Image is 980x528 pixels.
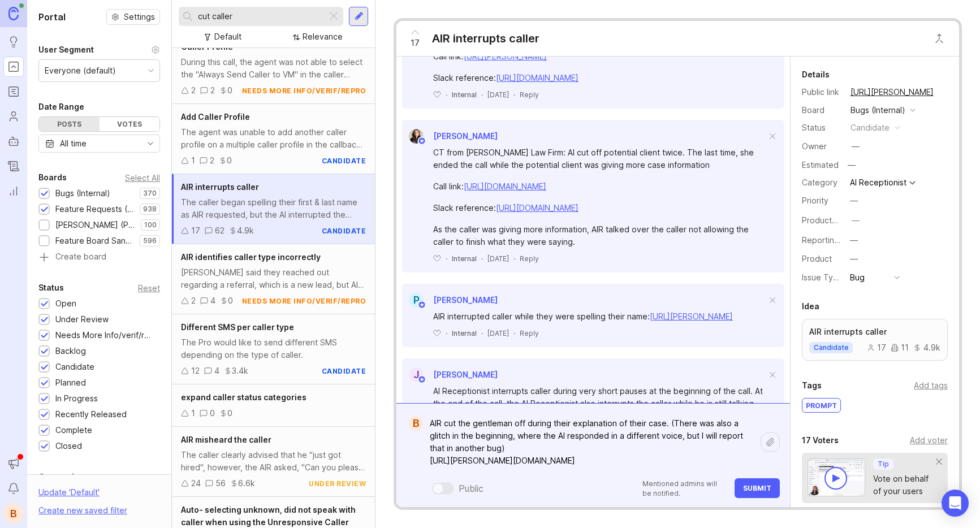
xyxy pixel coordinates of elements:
[520,90,539,99] div: Reply
[433,50,766,63] div: Call link:
[496,203,578,213] a: [URL][DOMAIN_NAME]
[402,293,498,308] a: P[PERSON_NAME]
[433,146,766,171] div: CT from [PERSON_NAME] Law Firm: AI cut off potential client twice. The last time, she ended the c...
[802,254,832,263] label: Product
[446,90,447,99] div: ·
[55,440,82,452] div: Closed
[520,328,539,338] div: Reply
[914,379,948,392] div: Add tags
[891,344,909,352] div: 11
[38,100,84,114] div: Date Range
[232,365,248,377] div: 3.4k
[433,295,498,305] span: [PERSON_NAME]
[172,244,375,314] a: AIR identifies caller type incorrectly[PERSON_NAME] said they reached out regarding a referral, w...
[913,344,940,352] div: 4.9k
[852,140,860,153] div: —
[191,154,195,167] div: 1
[3,503,24,523] button: B
[38,10,66,24] h1: Portal
[38,486,100,504] div: Update ' Default '
[181,182,259,192] span: AIR interrupts caller
[3,156,24,176] a: Changelog
[459,482,483,495] div: Public
[191,84,196,97] div: 2
[814,343,848,352] p: candidate
[743,484,771,492] span: Submit
[3,478,24,499] button: Notifications
[487,254,509,263] time: [DATE]
[432,31,539,46] div: AIR interrupts caller
[802,319,948,361] a: AIR interrupts callercandidate17114.9k
[181,112,250,122] span: Add Caller Profile
[802,434,839,447] div: 17 Voters
[642,479,728,498] p: Mentioned admins will be notified.
[55,361,94,373] div: Candidate
[55,203,134,215] div: Feature Requests (Internal)
[181,322,294,332] span: Different SMS per caller type
[55,408,127,421] div: Recently Released
[802,176,841,189] div: Category
[215,477,226,490] div: 56
[513,328,515,338] div: ·
[409,416,423,431] div: B
[3,106,24,127] a: Users
[309,479,366,488] div: under review
[942,490,969,517] div: Open Intercom Messenger
[191,407,195,419] div: 1
[227,154,232,167] div: 0
[452,254,477,263] div: Internal
[181,266,366,291] div: [PERSON_NAME] said they reached out regarding a referral, which is a new lead, but AIR followed t...
[3,57,24,77] a: Portal
[172,384,375,427] a: expand caller status categories100
[8,7,19,20] img: Canny Home
[210,295,215,307] div: 4
[802,68,830,81] div: Details
[802,235,862,245] label: Reporting Team
[423,413,760,471] textarea: AIR cut the gentleman off during their explanation of their case. (There was also a glitch in the...
[848,213,863,228] button: ProductboardID
[181,336,366,361] div: The Pro would like to send different SMS depending on the type of caller.
[242,86,366,96] div: needs more info/verif/repro
[928,27,951,50] button: Close button
[238,477,255,490] div: 6.6k
[322,226,366,236] div: candidate
[433,310,766,323] div: AIR interrupted caller while they were spelling their name:
[850,179,906,187] div: AI Receptionist
[802,196,828,205] label: Priority
[181,252,321,262] span: AIR identifies caller type incorrectly
[851,104,905,116] div: Bugs (Internal)
[228,295,233,307] div: 0
[873,473,937,497] div: Vote on behalf of your users
[433,180,766,193] div: Call link:
[181,196,366,221] div: The caller began spelling their first & last name as AIR requested, but the AI interrupted the ca...
[481,328,483,338] div: ·
[191,295,196,307] div: 2
[850,194,858,207] div: —
[847,85,937,99] a: [URL][PERSON_NAME]
[181,392,306,402] span: expand caller status categories
[481,90,483,99] div: ·
[844,158,859,172] div: —
[55,297,76,310] div: Open
[39,117,100,131] div: Posts
[487,329,509,337] time: [DATE]
[214,31,241,43] div: Default
[172,104,375,174] a: Add Caller ProfileThe agent was unable to add another caller profile on a multiple caller profile...
[910,434,948,447] div: Add voter
[172,427,375,497] a: AIR misheard the callerThe caller clearly advised that he "just got hired", however, the AIR aske...
[802,86,841,98] div: Public link
[850,234,858,246] div: —
[452,90,477,99] div: Internal
[214,365,219,377] div: 4
[55,187,110,200] div: Bugs (Internal)
[802,399,840,412] div: prompt
[850,253,858,265] div: —
[38,504,127,517] div: Create new saved filter
[409,293,424,308] div: P
[487,90,509,99] time: [DATE]
[3,181,24,201] a: Reporting
[809,326,941,337] p: AIR interrupts caller
[181,449,366,474] div: The caller clearly advised that he "just got hired", however, the AIR asked, "Can you please clar...
[464,181,546,191] a: [URL][DOMAIN_NAME]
